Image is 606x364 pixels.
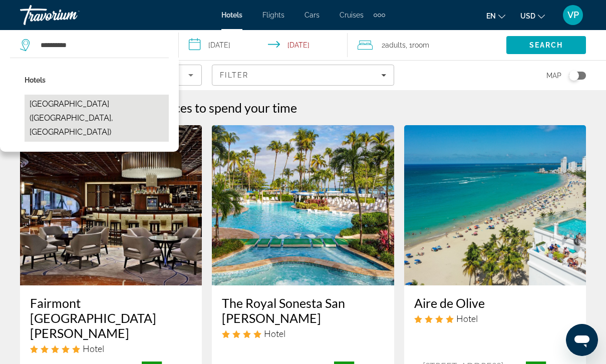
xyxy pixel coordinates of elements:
[560,5,586,26] button: User Menu
[143,100,297,115] h2: 35
[30,295,192,340] a: Fairmont [GEOGRAPHIC_DATA][PERSON_NAME]
[385,41,406,49] span: Adults
[221,11,242,19] a: Hotels
[25,95,169,142] button: Select hotel: Kosta Rika Hotel (Shchelkovo, RU)
[414,313,576,324] div: 4 star Hotel
[546,69,561,83] span: Map
[520,9,545,23] button: Change currency
[566,324,598,356] iframe: Button to launch messaging window
[25,73,169,87] p: Hotel options
[83,343,104,354] span: Hotel
[486,12,496,20] span: en
[414,295,576,310] a: Aire de Olive
[30,343,192,354] div: 5 star Hotel
[567,10,579,20] span: VP
[222,328,384,339] div: 4 star Hotel
[348,30,506,60] button: Travelers: 2 adults, 0 children
[212,65,394,86] button: Filters
[20,2,120,28] a: Travorium
[520,12,535,20] span: USD
[40,38,163,53] input: Search hotel destination
[305,11,320,19] a: Cars
[486,9,505,23] button: Change language
[212,125,394,285] img: The Royal Sonesta San Juan
[529,41,563,49] span: Search
[340,11,364,19] a: Cruises
[179,30,348,60] button: Select check in and out date
[374,7,385,23] button: Extra navigation items
[220,71,248,79] span: Filter
[404,125,586,285] img: Aire de Olive
[20,125,202,285] img: Fairmont El San Juan Hotel
[412,41,429,49] span: Room
[406,38,429,52] span: , 1
[222,295,384,325] a: The Royal Sonesta San [PERSON_NAME]
[264,328,285,339] span: Hotel
[158,100,297,115] span: places to spend your time
[382,38,406,52] span: 2
[456,313,478,324] span: Hotel
[262,11,284,19] a: Flights
[506,36,586,54] button: Search
[561,71,586,80] button: Toggle map
[29,69,193,81] mat-select: Sort by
